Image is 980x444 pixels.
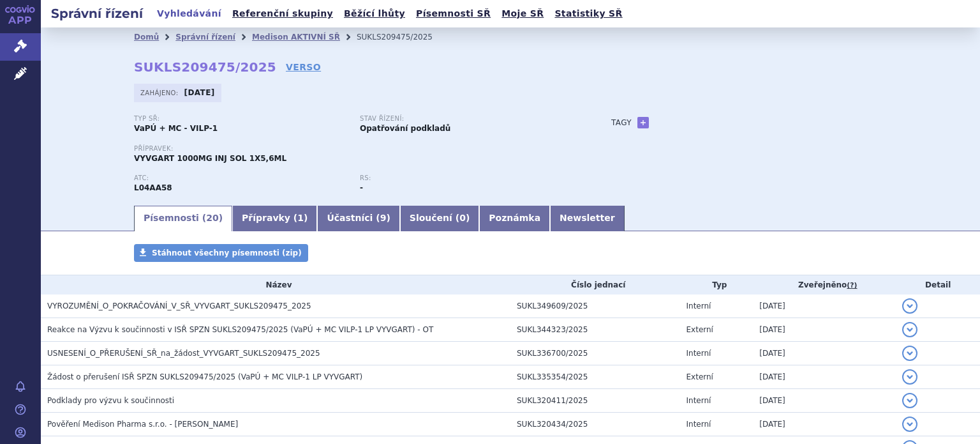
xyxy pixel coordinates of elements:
[753,389,896,413] td: [DATE]
[510,365,680,389] td: SUKL335354/2025
[47,349,320,358] span: USNESENÍ_O_PŘERUŠENÍ_SŘ_na_žádost_VYVGART_SUKLS209475_2025
[550,206,625,231] a: Newsletter
[41,4,153,22] h2: Správní řízení
[47,325,433,334] span: Reakce na Výzvu k součinnosti v ISŘ SPZN SUKLS209475/2025 (VaPÚ + MC VILP-1 LP VYVGART) - OT
[459,213,466,223] span: 0
[252,33,340,42] a: Medison AKTIVNÍ SŘ
[753,318,896,342] td: [DATE]
[902,417,917,432] button: detail
[902,322,917,337] button: detail
[360,124,450,133] strong: Opatřování podkladů
[687,372,713,381] span: Externí
[47,372,362,381] span: Žádost o přerušení ISŘ SPZN SUKLS209475/2025 (VaPÚ + MC VILP-1 LP VYVGART)
[510,389,680,413] td: SUKL320411/2025
[134,33,159,42] a: Domů
[41,275,510,295] th: Název
[902,346,917,361] button: detail
[360,183,363,192] strong: -
[687,325,713,334] span: Externí
[551,5,626,22] a: Statistiky SŘ
[357,27,449,47] li: SUKLS209475/2025
[380,213,387,223] span: 9
[317,206,399,231] a: Účastníci (9)
[153,5,225,22] a: Vyhledávání
[286,61,321,73] a: VERSO
[902,369,917,385] button: detail
[152,249,302,257] span: Stáhnout všechny písemnosti (zip)
[297,213,304,223] span: 1
[412,5,494,22] a: Písemnosti SŘ
[753,295,896,318] td: [DATE]
[680,275,754,295] th: Typ
[510,295,680,318] td: SUKL349609/2025
[753,413,896,436] td: [DATE]
[510,342,680,365] td: SUKL336700/2025
[510,318,680,342] td: SUKL344323/2025
[184,88,215,97] strong: [DATE]
[47,420,238,429] span: Pověření Medison Pharma s.r.o. - Hrdličková
[134,59,276,75] strong: SUKLS209475/2025
[753,275,896,295] th: Zveřejněno
[510,275,680,295] th: Číslo jednací
[134,154,286,163] span: VYVGART 1000MG INJ SOL 1X5,6ML
[134,115,347,123] p: Typ SŘ:
[360,174,573,182] p: RS:
[687,302,711,310] span: Interní
[902,298,917,314] button: detail
[47,302,311,310] span: VYROZUMĚNÍ_O_POKRAČOVÁNÍ_V_SŘ_VYVGART_SUKLS209475_2025
[340,5,409,22] a: Běžící lhůty
[175,33,235,42] a: Správní řízení
[206,213,218,223] span: 20
[134,244,308,262] a: Stáhnout všechny písemnosti (zip)
[896,275,980,295] th: Detail
[134,124,218,133] strong: VaPÚ + MC - VILP-1
[510,413,680,436] td: SUKL320434/2025
[134,145,586,153] p: Přípravek:
[232,206,317,231] a: Přípravky (1)
[134,174,347,182] p: ATC:
[687,396,711,405] span: Interní
[753,365,896,389] td: [DATE]
[134,206,232,231] a: Písemnosti (20)
[687,420,711,429] span: Interní
[47,396,174,405] span: Podklady pro výzvu k součinnosti
[134,183,172,192] strong: EFGARTIGIMOD ALFA
[687,349,711,358] span: Interní
[479,206,550,231] a: Poznámka
[400,206,479,231] a: Sloučení (0)
[140,88,181,98] span: Zahájeno:
[228,5,337,22] a: Referenční skupiny
[498,5,547,22] a: Moje SŘ
[902,393,917,408] button: detail
[611,115,632,130] h3: Tagy
[637,117,649,128] a: +
[360,115,573,123] p: Stav řízení:
[847,281,857,290] abbr: (?)
[753,342,896,365] td: [DATE]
